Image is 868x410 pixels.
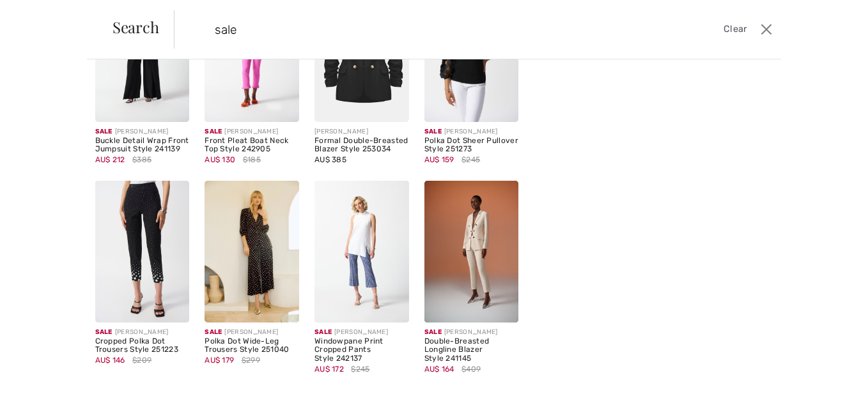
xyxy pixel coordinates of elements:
span: Sale [424,128,442,135]
div: Buckle Detail Wrap Front Jumpsuit Style 241139 [95,137,190,155]
span: AU$ 172 [314,365,344,374]
span: Sale [205,128,222,135]
div: Formal Double-Breasted Blazer Style 253034 [314,137,409,155]
span: $245 [461,154,480,165]
div: [PERSON_NAME] [95,328,190,337]
span: AU$ 130 [205,155,235,164]
div: [PERSON_NAME] [424,328,519,337]
span: AU$ 385 [314,155,346,164]
span: AU$ 179 [205,356,234,365]
span: AU$ 212 [95,155,125,164]
div: [PERSON_NAME] [205,127,299,137]
span: $385 [132,154,151,165]
span: AU$ 146 [95,356,125,365]
span: Search [112,19,159,34]
span: $185 [243,154,261,165]
img: Double-Breasted Longline Blazer Style 241145. Moonstone [424,181,519,323]
input: TYPE TO SEARCH [205,10,619,49]
div: Double-Breasted Longline Blazer Style 241145 [424,337,519,363]
img: Windowpane Print Cropped Pants Style 242137. White/Blue [314,181,409,323]
div: Polka Dot Sheer Pullover Style 251273 [424,137,519,155]
div: [PERSON_NAME] [95,127,190,137]
img: Polka Dot Wide-Leg Trousers Style 251040. Black/Vanilla [205,181,299,323]
span: Clear [724,22,747,36]
div: [PERSON_NAME] [205,328,299,337]
span: AU$ 164 [424,365,454,374]
span: Sale [205,328,222,336]
span: Sale [314,328,332,336]
div: Cropped Polka Dot Trousers Style 251223 [95,337,190,355]
div: [PERSON_NAME] [424,127,519,137]
span: Sale [95,328,112,336]
span: $245 [351,363,369,375]
div: Windowpane Print Cropped Pants Style 242137 [314,337,409,363]
img: Cropped Polka Dot Trousers Style 251223. Black/Vanilla [95,181,190,323]
div: Polka Dot Wide-Leg Trousers Style 251040 [205,337,299,355]
span: Sale [95,128,112,135]
span: Help [29,9,55,20]
span: $209 [132,354,151,366]
div: Front Pleat Boat Neck Top Style 242905 [205,137,299,155]
div: [PERSON_NAME] [314,328,409,337]
span: $409 [461,363,481,375]
span: Sale [424,328,442,336]
span: AU$ 159 [424,155,454,164]
span: $299 [242,354,260,366]
button: Close [757,19,776,40]
div: [PERSON_NAME] [314,127,409,137]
